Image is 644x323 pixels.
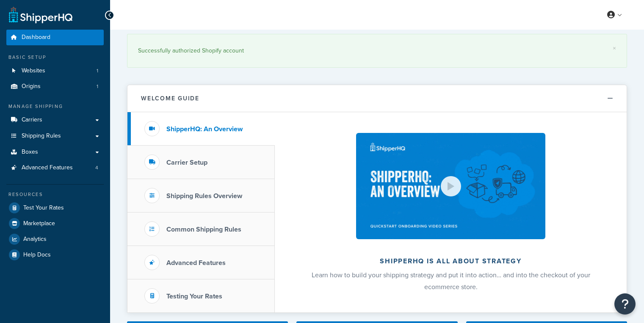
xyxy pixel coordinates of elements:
a: Origins1 [6,79,104,94]
li: Origins [6,79,104,94]
span: Learn how to build your shipping strategy and put it into action… and into the checkout of your e... [312,270,590,292]
span: Dashboard [22,34,50,41]
a: Marketplace [6,216,104,231]
button: Welcome Guide [127,85,627,112]
a: Analytics [6,232,104,247]
span: Carriers [22,116,42,124]
a: Dashboard [6,30,104,45]
a: Help Docs [6,247,104,262]
span: Origins [22,83,41,90]
div: Manage Shipping [6,103,104,110]
a: Test Your Rates [6,200,104,215]
span: Test Your Rates [23,204,64,212]
a: Advanced Features4 [6,160,104,176]
span: Advanced Features [22,164,73,171]
h2: Welcome Guide [141,95,199,102]
div: Basic Setup [6,54,104,61]
span: Boxes [22,149,38,156]
span: 1 [97,83,98,90]
h3: Advanced Features [166,259,226,267]
h3: Shipping Rules Overview [166,192,242,200]
h3: ShipperHQ: An Overview [166,125,243,133]
li: Advanced Features [6,160,104,176]
a: Boxes [6,144,104,160]
a: Carriers [6,112,104,128]
span: 1 [97,67,98,75]
h3: Carrier Setup [166,159,207,166]
span: 4 [95,164,98,171]
a: Shipping Rules [6,128,104,144]
h3: Testing Your Rates [166,293,222,300]
h2: ShipperHQ is all about strategy [297,257,604,265]
div: Resources [6,191,104,198]
button: Open Resource Center [614,293,636,315]
a: Websites1 [6,63,104,79]
h3: Common Shipping Rules [166,226,241,233]
span: Analytics [23,236,47,243]
span: Shipping Rules [22,133,61,140]
span: Marketplace [23,220,55,227]
span: Help Docs [23,251,51,259]
li: Websites [6,63,104,79]
img: ShipperHQ is all about strategy [356,133,545,239]
span: Websites [22,67,45,75]
div: Successfully authorized Shopify account [138,45,616,57]
a: × [613,45,616,52]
